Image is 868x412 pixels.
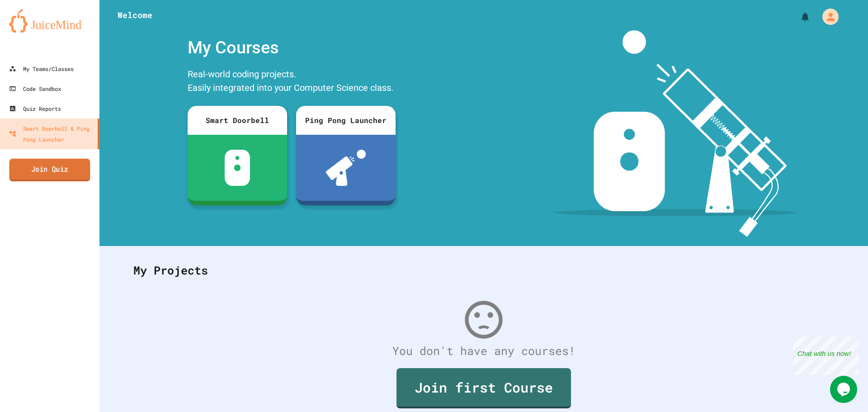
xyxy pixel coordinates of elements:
[225,150,250,186] img: sdb-white.svg
[124,253,843,288] div: My Projects
[326,150,366,186] img: ppl-with-ball.png
[9,159,90,181] a: Join Quiz
[296,106,396,135] div: Ping Pong Launcher
[813,6,841,27] div: My Account
[124,342,843,360] div: You don't have any courses!
[555,30,797,237] img: banner-image-my-projects.png
[9,63,74,74] div: My Teams/Classes
[9,123,94,145] div: Smart Doorbell & Ping Pong Launcher
[793,336,859,375] iframe: chat widget
[183,30,400,65] div: My Courses
[9,83,61,94] div: Code Sandbox
[183,65,400,99] div: Real-world coding projects. Easily integrated into your Computer Science class.
[396,368,571,408] a: Join first Course
[783,9,813,24] div: My Notifications
[188,106,287,135] div: Smart Doorbell
[9,9,90,33] img: logo-orange.svg
[9,103,61,114] div: Quiz Reports
[830,376,859,403] iframe: chat widget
